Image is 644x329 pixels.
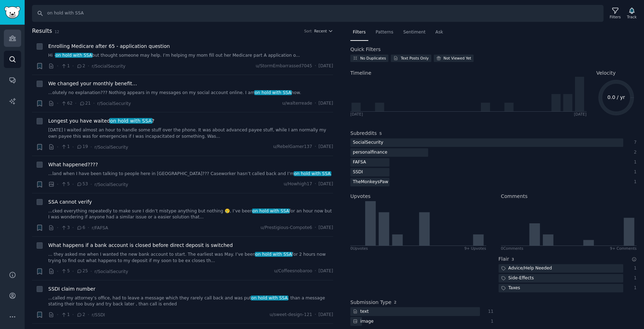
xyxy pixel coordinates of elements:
[90,143,92,151] span: ·
[350,193,370,200] h2: Upvotes
[350,158,369,167] div: FAFSA
[88,62,89,70] span: ·
[631,285,637,291] div: 1
[315,100,316,107] span: ·
[48,161,98,168] span: What happened????
[251,296,288,300] span: on hold with SSA
[94,269,128,274] span: r/SocialSecurity
[79,100,91,107] span: 21
[61,144,70,150] span: 1
[610,246,637,251] div: 9+ Comments
[607,94,625,100] text: 0.0 / yr
[304,29,312,33] div: Sort
[61,312,70,318] span: 1
[627,14,637,19] div: Track
[379,131,382,136] span: 5
[319,225,333,231] span: [DATE]
[499,264,555,273] div: Advice/Help Needed
[61,63,70,69] span: 1
[61,225,70,231] span: 3
[48,127,333,139] a: [DATE] I waited almost an hour to handle some stuff over the phone. It was about advanced payee s...
[61,100,73,107] span: 62
[57,268,58,275] span: ·
[72,311,74,318] span: ·
[315,312,316,318] span: ·
[94,145,128,150] span: r/SocialSecurity
[512,257,514,261] span: 3
[48,117,154,125] span: Longest you have waited ?
[4,6,20,19] img: GummySearch logo
[48,295,333,308] a: ...called my attorney’s office, had to leave a message which they rarely call back and was puton ...
[631,179,637,185] div: 1
[57,224,58,231] span: ·
[403,29,425,36] span: Sentiment
[315,225,316,231] span: ·
[315,63,316,69] span: ·
[394,300,396,304] span: 2
[273,144,312,150] span: u/RebelGamer137
[90,181,92,188] span: ·
[319,144,333,150] span: [DATE]
[75,100,76,107] span: ·
[499,274,537,283] div: Side-Effects
[76,225,85,231] span: 6
[32,5,604,22] input: Search Keyword
[252,209,290,213] span: on hold with SSA
[631,149,637,156] div: 2
[436,29,443,36] span: Ask
[315,181,316,187] span: ·
[90,268,92,275] span: ·
[319,100,333,107] span: [DATE]
[319,312,333,318] span: [DATE]
[55,53,93,58] span: on hold with SSA
[97,101,131,106] span: r/SocialSecurity
[350,299,392,306] h2: Submission Type
[625,6,639,21] button: Track
[350,317,376,326] div: image
[76,144,88,150] span: 19
[93,100,95,107] span: ·
[88,224,89,231] span: ·
[350,178,391,187] div: TheMonkeysPaw
[72,62,74,70] span: ·
[88,311,89,318] span: ·
[32,27,52,36] span: Results
[282,100,312,107] span: u/walterreade
[350,112,363,117] div: [DATE]
[315,268,316,274] span: ·
[48,208,333,221] a: ...cked everything repeatedly to make sure I didn’t mistype anything but nothing 🥲, I’ve beenon h...
[350,246,368,251] div: 0 Upvote s
[48,117,154,125] a: Longest you have waitedon hold with SSA?
[76,181,88,187] span: 53
[57,143,58,151] span: ·
[92,225,108,230] span: r/FAFSA
[270,312,312,318] span: u/sweet-design-121
[55,30,59,34] span: 12
[48,252,333,264] a: ... they asked me when I wanted the new bank account to start. The earliest was May. I’ve beenon ...
[72,181,74,188] span: ·
[501,193,528,200] h2: Comments
[57,311,58,318] span: ·
[48,242,233,249] a: What happens if a bank account is closed before direct deposit is switched
[61,268,70,274] span: 5
[48,171,333,177] a: ...land when I have been talking to people here in [GEOGRAPHIC_DATA]??? Caseworker hasn’t called ...
[499,284,523,293] div: Taxes
[315,144,316,150] span: ·
[255,252,293,257] span: on hold with SSA
[57,62,58,70] span: ·
[487,318,494,325] div: 1
[48,285,95,293] a: SSDI claim number
[48,80,137,87] a: We changed your monthly benefit…
[631,169,637,175] div: 1
[610,14,621,19] div: Filters
[92,312,105,317] span: r/SSDI
[353,29,366,36] span: Filters
[401,56,429,61] div: Text Posts Only
[314,29,327,33] span: Recent
[48,43,170,50] span: Enrolling Medicare after 65 - application question
[61,181,70,187] span: 5
[94,182,128,187] span: r/SocialSecurity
